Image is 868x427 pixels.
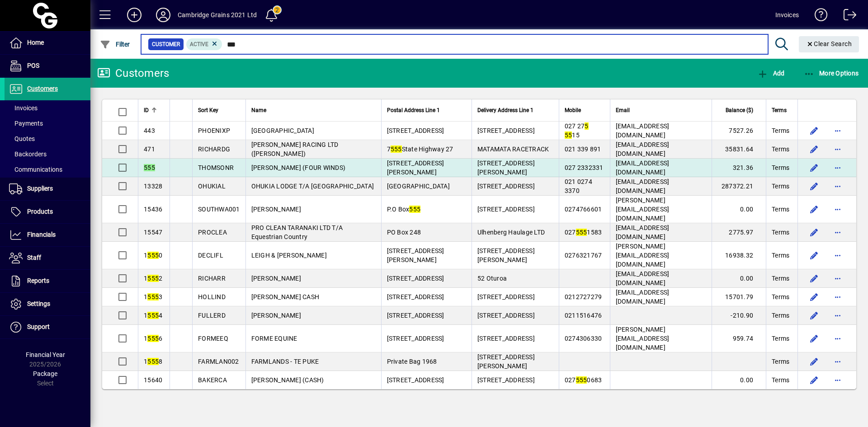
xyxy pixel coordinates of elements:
[9,135,35,142] span: Quotes
[186,38,222,50] mat-chip: Activation Status: Active
[807,290,821,304] button: Edit
[565,122,589,139] span: 027 27 15
[100,41,130,48] span: Filter
[772,228,789,237] span: Terms
[5,293,90,315] a: Settings
[712,122,766,140] td: 7527.26
[565,178,592,194] span: 021 0274 3370
[144,229,162,236] span: 15547
[565,252,602,259] span: 0276321767
[387,206,421,213] span: P.O Box
[251,335,297,342] span: FORME EQUINE
[147,335,159,342] em: 555
[144,145,155,153] span: 471
[712,242,766,269] td: 16938.32
[712,159,766,177] td: 321.36
[27,323,50,330] span: Support
[5,32,90,54] a: Home
[772,126,789,135] span: Terms
[120,7,149,23] button: Add
[712,140,766,159] td: 35831.64
[616,105,630,115] span: Email
[147,312,159,319] em: 555
[772,145,789,154] span: Terms
[144,105,164,115] div: ID
[772,311,789,320] span: Terms
[27,300,50,307] span: Settings
[144,312,162,319] span: 1 4
[152,40,180,49] span: Customer
[477,145,549,153] span: MATAMATA RACETRACK
[477,247,535,263] span: [STREET_ADDRESS][PERSON_NAME]
[726,105,753,115] span: Balance ($)
[799,36,859,52] button: Clear
[387,376,444,384] span: [STREET_ADDRESS]
[409,206,420,213] em: 555
[830,179,845,193] button: More options
[772,182,789,191] span: Terms
[807,160,821,175] button: Edit
[144,105,149,115] span: ID
[5,131,90,146] a: Quotes
[712,325,766,352] td: 959.74
[387,335,444,342] span: [STREET_ADDRESS]
[147,358,159,365] em: 555
[144,293,162,300] span: 1 3
[477,353,535,370] span: [STREET_ADDRESS][PERSON_NAME]
[5,270,90,292] a: Reports
[565,105,604,115] div: Mobile
[5,162,90,177] a: Communications
[830,142,845,156] button: More options
[5,100,90,116] a: Invoices
[616,270,670,286] span: [EMAIL_ADDRESS][DOMAIN_NAME]
[616,122,670,139] span: [EMAIL_ADDRESS][DOMAIN_NAME]
[147,293,159,300] em: 555
[387,183,450,190] span: [GEOGRAPHIC_DATA]
[477,127,535,134] span: [STREET_ADDRESS]
[807,179,821,193] button: Edit
[9,104,38,112] span: Invoices
[717,105,761,115] div: Balance ($)
[616,243,670,268] span: [PERSON_NAME][EMAIL_ADDRESS][DOMAIN_NAME]
[5,201,90,223] a: Products
[565,206,602,213] span: 0274766601
[144,183,162,190] span: 13328
[387,160,444,176] span: [STREET_ADDRESS][PERSON_NAME]
[198,252,223,259] span: DECLIFL
[33,370,57,377] span: Package
[477,105,533,115] span: Delivery Address Line 1
[144,252,162,259] span: 1 0
[477,312,535,319] span: [STREET_ADDRESS]
[802,65,861,81] button: More Options
[391,145,402,153] em: 555
[830,308,845,323] button: More options
[616,224,670,240] span: [EMAIL_ADDRESS][DOMAIN_NAME]
[712,196,766,223] td: 0.00
[830,354,845,369] button: More options
[144,164,155,171] em: 555
[807,373,821,387] button: Edit
[755,65,787,81] button: Add
[190,41,208,47] span: Active
[98,36,132,52] button: Filter
[387,247,444,263] span: [STREET_ADDRESS][PERSON_NAME]
[807,271,821,286] button: Edit
[772,292,789,301] span: Terms
[772,163,789,172] span: Terms
[144,127,155,134] span: 443
[807,248,821,263] button: Edit
[387,127,444,134] span: [STREET_ADDRESS]
[772,105,787,115] span: Terms
[387,105,440,115] span: Postal Address Line 1
[616,197,670,222] span: [PERSON_NAME][EMAIL_ADDRESS][DOMAIN_NAME]
[830,331,845,346] button: More options
[807,202,821,216] button: Edit
[477,229,545,236] span: Ulhenberg Haulage LTD
[251,105,376,115] div: Name
[616,105,706,115] div: Email
[808,2,828,31] a: Knowledge Base
[775,8,799,22] div: Invoices
[757,70,784,77] span: Add
[144,335,162,342] span: 1 6
[144,376,162,384] span: 15640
